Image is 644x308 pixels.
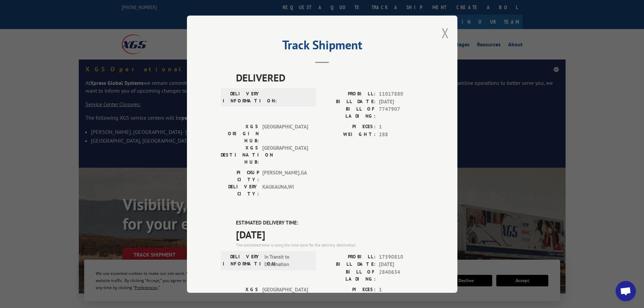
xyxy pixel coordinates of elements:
[322,123,376,131] label: PIECES:
[379,286,424,293] span: 1
[262,183,308,197] span: KAUKAUNA , WI
[379,268,424,282] span: 2840634
[379,98,424,105] span: [DATE]
[616,281,636,301] a: Open chat
[223,90,261,104] label: DELIVERY INFORMATION:
[379,90,424,98] span: 11017880
[223,253,261,268] label: DELIVERY INFORMATION:
[379,105,424,120] span: 7747907
[442,24,449,42] button: Close modal
[221,183,259,197] label: DELIVERY CITY:
[221,286,259,307] label: XGS ORIGIN HUB:
[379,261,424,268] span: [DATE]
[236,227,424,242] span: [DATE]
[322,98,376,105] label: BILL DATE:
[379,131,424,138] span: 288
[236,219,424,227] label: ESTIMATED DELIVERY TIME:
[322,286,376,293] label: PIECES:
[264,253,310,268] span: In Transit to Destination
[221,169,259,183] label: PICKUP CITY:
[322,90,376,98] label: PROBILL:
[221,40,424,53] h2: Track Shipment
[322,105,376,120] label: BILL OF LADING:
[236,70,424,85] span: DELIVERED
[322,131,376,138] label: WEIGHT:
[221,123,259,144] label: XGS ORIGIN HUB:
[262,169,308,183] span: [PERSON_NAME] , GA
[221,144,259,166] label: XGS DESTINATION HUB:
[322,268,376,282] label: BILL OF LADING:
[262,286,308,307] span: [GEOGRAPHIC_DATA]
[262,144,308,166] span: [GEOGRAPHIC_DATA]
[322,253,376,261] label: PROBILL:
[262,123,308,144] span: [GEOGRAPHIC_DATA]
[236,242,424,248] div: The estimated time is using the time zone for the delivery destination.
[379,253,424,261] span: 17590810
[379,123,424,131] span: 1
[322,261,376,268] label: BILL DATE:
